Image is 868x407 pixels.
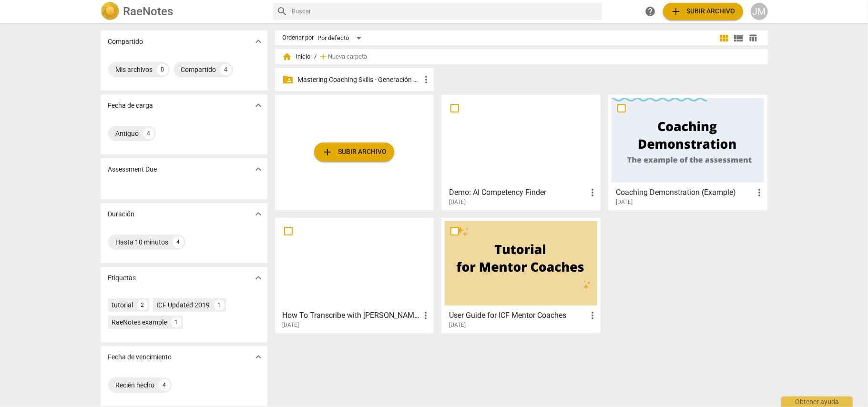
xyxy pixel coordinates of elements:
span: more_vert [420,74,432,85]
span: expand_more [253,208,264,220]
button: JM [751,3,768,20]
span: help [645,6,656,17]
div: Antiguo [116,129,139,138]
span: [DATE] [449,198,466,206]
span: [DATE] [449,321,466,329]
a: Coaching Demonstration (Example)[DATE] [612,98,764,206]
h3: How To Transcribe with RaeNotes [283,310,420,321]
button: Lista [732,31,746,45]
div: 4 [159,379,170,391]
span: [DATE] [283,321,299,329]
p: Etiquetas [108,273,136,283]
p: Mastering Coaching Skills - Generación 32 [298,75,421,85]
span: Subir archivo [671,6,735,17]
h3: Coaching Demonstration (Example) [616,187,754,198]
span: [DATE] [616,198,633,206]
a: User Guide for ICF Mentor Coaches[DATE] [445,221,597,329]
div: Hasta 10 minutos [116,237,169,247]
span: / [315,53,317,61]
h3: Demo: AI Competency Finder [449,187,587,198]
p: Duración [108,209,135,219]
span: more_vert [587,310,598,321]
button: Subir [314,142,394,162]
span: more_vert [587,187,598,198]
div: ICF Updated 2019 [157,300,210,310]
span: Nueva carpeta [328,53,368,61]
button: Mostrar más [251,350,266,364]
span: view_module [719,32,730,44]
div: Obtener ayuda [781,397,853,407]
a: LogoRaeNotes [101,2,266,21]
div: 1 [214,300,225,310]
h3: User Guide for ICF Mentor Coaches [449,310,587,321]
button: Mostrar más [251,98,266,112]
span: expand_more [253,163,264,175]
div: 1 [171,317,182,327]
span: expand_more [253,100,264,111]
span: Inicio [283,52,311,61]
span: more_vert [754,187,765,198]
button: Mostrar más [251,162,266,176]
a: Obtener ayuda [642,3,659,20]
div: 4 [143,128,154,139]
div: 4 [220,64,232,75]
div: 4 [173,236,184,248]
span: add [319,52,328,61]
button: Subir [663,3,743,20]
span: search [277,6,288,17]
img: Logo [101,2,120,21]
p: Fecha de vencimiento [108,352,172,362]
a: How To Transcribe with [PERSON_NAME][DATE] [278,221,431,329]
span: view_list [733,32,745,44]
input: Buscar [292,4,598,19]
span: table_chart [748,33,757,42]
span: add [671,6,682,17]
div: Compartido [181,65,216,74]
h2: RaeNotes [123,5,174,18]
span: expand_more [253,351,264,363]
span: Subir archivo [322,146,387,158]
div: tutorial [112,300,133,310]
span: folder_shared [283,74,294,85]
div: 2 [137,300,148,310]
div: Mis archivos [116,65,153,74]
p: Fecha de carga [108,101,153,111]
button: Mostrar más [251,207,266,221]
span: add [322,146,333,158]
span: expand_more [253,272,264,284]
div: Por defecto [318,31,365,46]
span: more_vert [420,310,431,321]
div: 0 [157,64,168,75]
button: Tabla [746,31,760,45]
p: Assessment Due [108,164,157,174]
button: Mostrar más [251,271,266,285]
button: Cuadrícula [717,31,732,45]
span: home [283,52,292,61]
p: Compartido [108,37,143,47]
a: Demo: AI Competency Finder[DATE] [445,98,597,206]
div: RaeNotes example [112,317,167,327]
div: Recién hecho [116,380,155,390]
button: Mostrar más [251,34,266,49]
span: expand_more [253,36,264,47]
div: Ordenar por [283,34,314,41]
